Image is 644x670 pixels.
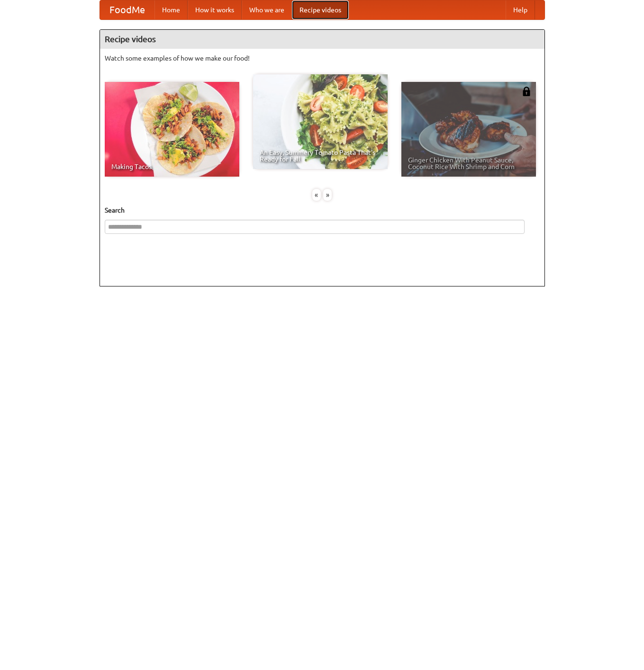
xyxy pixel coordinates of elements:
a: Help [506,0,535,19]
div: « [312,189,321,201]
a: Who we are [242,0,292,19]
a: An Easy, Summery Tomato Pasta That's Ready for Fall [253,74,388,169]
img: 483408.png [522,87,531,96]
span: Making Tacos [111,163,233,170]
div: » [323,189,332,201]
a: FoodMe [100,0,154,19]
a: Making Tacos [105,82,239,177]
a: Home [154,0,188,19]
h5: Search [105,205,540,215]
a: How it works [188,0,242,19]
span: An Easy, Summery Tomato Pasta That's Ready for Fall [260,149,381,162]
p: Watch some examples of how we make our food! [105,54,540,63]
h4: Recipe videos [100,30,544,49]
a: Recipe videos [292,0,349,19]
